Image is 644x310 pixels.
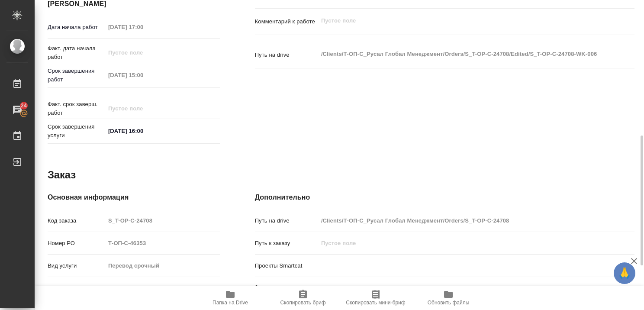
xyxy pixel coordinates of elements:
[255,262,318,270] p: Проекты Smartcat
[255,216,318,225] p: Путь на drive
[614,262,635,284] button: 🙏
[48,67,105,84] p: Срок завершения работ
[48,23,105,32] p: Дата начала работ
[280,300,325,306] span: Скопировать бриф
[48,284,105,293] p: Этапы услуги
[255,192,634,203] h4: Дополнительно
[105,259,220,272] input: Пустое поле
[267,286,339,310] button: Скопировать бриф
[255,283,318,300] p: Транслитерация названий
[48,262,105,270] p: Вид услуги
[105,237,220,249] input: Пустое поле
[105,282,220,294] input: Пустое поле
[105,21,181,33] input: Пустое поле
[339,286,412,310] button: Скопировать мини-бриф
[255,239,318,248] p: Путь к заказу
[318,214,603,227] input: Пустое поле
[194,286,267,310] button: Папка на Drive
[16,101,32,110] span: 24
[48,123,105,140] p: Срок завершения услуги
[48,168,76,182] h2: Заказ
[105,102,181,115] input: Пустое поле
[105,214,220,227] input: Пустое поле
[48,192,220,203] h4: Основная информация
[318,47,603,61] textarea: /Clients/Т-ОП-С_Русал Глобал Менеджмент/Orders/S_T-OP-C-24708/Edited/S_T-OP-C-24708-WK-006
[105,69,181,81] input: Пустое поле
[213,300,248,306] span: Папка на Drive
[428,300,470,306] span: Обновить файлы
[318,237,603,249] input: Пустое поле
[48,216,105,225] p: Код заказа
[2,99,32,121] a: 24
[412,286,485,310] button: Обновить файлы
[105,125,181,137] input: ✎ Введи что-нибудь
[48,100,105,117] p: Факт. срок заверш. работ
[617,264,632,282] span: 🙏
[255,17,318,26] p: Комментарий к работе
[346,300,405,306] span: Скопировать мини-бриф
[48,44,105,61] p: Факт. дата начала работ
[48,239,105,248] p: Номер РО
[255,51,318,59] p: Путь на drive
[105,46,181,59] input: Пустое поле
